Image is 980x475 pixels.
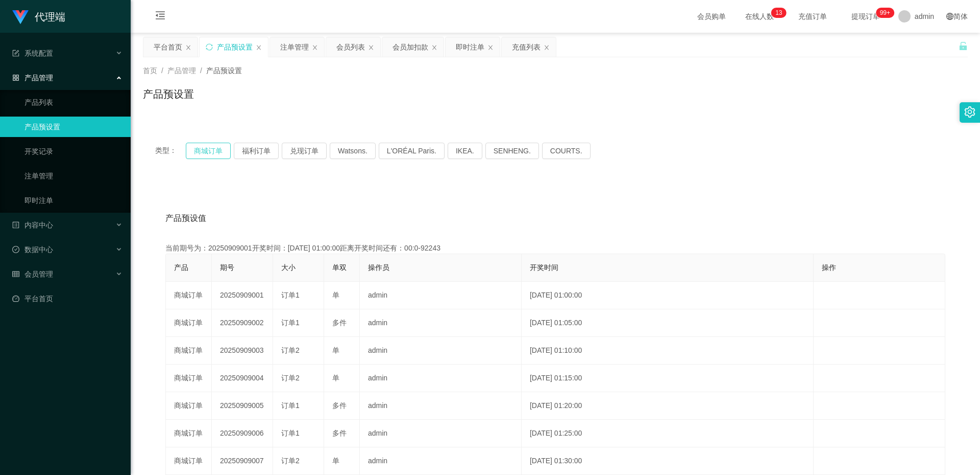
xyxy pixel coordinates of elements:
[281,291,300,299] span: 订单1
[522,337,814,365] td: [DATE] 01:10:00
[12,288,122,309] a: 图标: dashboard平台首页
[167,66,196,75] span: 产品管理
[166,420,212,447] td: 商城订单
[155,143,186,159] span: 类型：
[12,221,53,229] span: 内容中心
[234,143,279,159] button: 福利订单
[522,282,814,309] td: [DATE] 01:00:00
[12,221,19,229] i: 图标: profile
[12,270,53,278] span: 会员管理
[12,245,53,254] span: 数据中心
[185,44,191,51] i: 图标: close
[336,37,365,57] div: 会员列表
[775,8,779,18] p: 1
[200,66,202,75] span: /
[12,49,53,57] span: 系统配置
[12,270,19,278] i: 图标: table
[282,143,327,159] button: 兑现订单
[522,309,814,337] td: [DATE] 01:05:00
[154,37,182,57] div: 平台首页
[332,291,339,299] span: 单
[281,263,296,272] span: 大小
[143,86,194,102] h1: 产品预设置
[793,13,832,20] span: 充值订单
[186,143,231,159] button: 商城订单
[281,457,300,465] span: 订单2
[964,106,975,118] i: 图标: setting
[360,392,522,420] td: admin
[212,309,273,337] td: 20250909002
[206,43,213,51] i: 图标: sync
[165,212,206,224] span: 产品预设值
[217,37,253,57] div: 产品预设置
[24,117,122,137] a: 产品预设置
[212,282,273,309] td: 20250909001
[368,263,389,272] span: 操作员
[360,337,522,365] td: admin
[220,263,234,272] span: 期号
[12,12,65,20] a: 代理端
[212,337,273,365] td: 20250909003
[280,37,309,57] div: 注单管理
[281,346,300,354] span: 订单2
[332,457,339,465] span: 单
[24,141,122,162] a: 开奖记录
[522,447,814,475] td: [DATE] 01:30:00
[522,392,814,420] td: [DATE] 01:20:00
[12,74,53,82] span: 产品管理
[281,319,300,327] span: 订单1
[35,1,65,33] h1: 代理端
[431,44,437,51] i: 图标: close
[522,365,814,392] td: [DATE] 01:15:00
[332,319,347,327] span: 多件
[485,143,539,159] button: SENHENG.
[212,420,273,447] td: 20250909006
[332,263,347,272] span: 单双
[512,37,541,57] div: 充值列表
[161,66,163,75] span: /
[360,309,522,337] td: admin
[379,143,445,159] button: L'ORÉAL Paris.
[530,263,558,272] span: 开奖时间
[281,374,300,382] span: 订单2
[212,365,273,392] td: 20250909004
[332,401,347,410] span: 多件
[24,166,122,186] a: 注单管理
[12,50,19,57] i: 图标: form
[360,420,522,447] td: admin
[332,346,339,354] span: 单
[771,8,786,18] sup: 13
[360,282,522,309] td: admin
[166,447,212,475] td: 商城订单
[544,44,550,51] i: 图标: close
[360,365,522,392] td: admin
[166,392,212,420] td: 商城订单
[12,246,19,253] i: 图标: check-circle-o
[822,263,836,272] span: 操作
[332,374,339,382] span: 单
[330,143,376,159] button: Watsons.
[522,420,814,447] td: [DATE] 01:25:00
[332,429,347,437] span: 多件
[959,41,968,51] i: 图标: unlock
[12,10,29,25] img: logo.9652507e.png
[206,66,242,75] span: 产品预设置
[281,429,300,437] span: 订单1
[448,143,482,159] button: IKEA.
[166,365,212,392] td: 商城订单
[165,243,945,254] div: 当前期号为：20250909001开奖时间：[DATE] 01:00:00距离开奖时间还有：00:0-92243
[740,13,779,20] span: 在线人数
[166,337,212,365] td: 商城订单
[542,143,591,159] button: COURTS.
[174,263,188,272] span: 产品
[876,8,894,18] sup: 1145
[212,447,273,475] td: 20250909007
[779,8,782,18] p: 3
[487,44,494,51] i: 图标: close
[24,92,122,112] a: 产品列表
[846,13,885,20] span: 提现订单
[166,282,212,309] td: 商城订单
[166,309,212,337] td: 商城订单
[256,44,262,51] i: 图标: close
[946,13,953,20] i: 图标: global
